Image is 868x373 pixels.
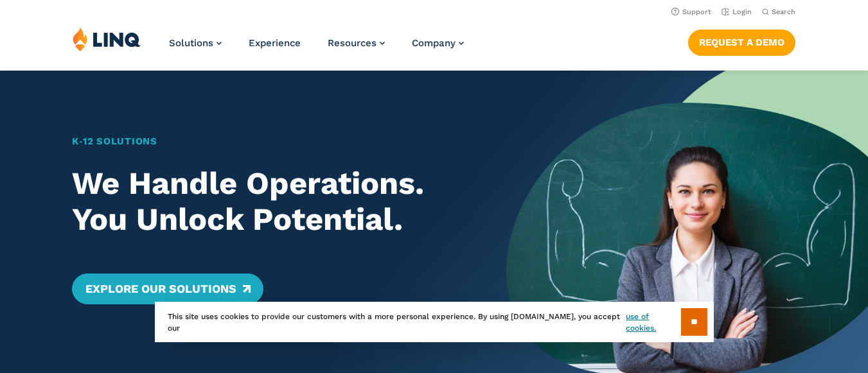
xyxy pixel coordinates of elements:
a: Company [412,37,464,49]
h2: We Handle Operations. You Unlock Potential. [72,166,470,238]
a: Experience [249,37,301,49]
span: Solutions [169,37,213,49]
a: Solutions [169,37,222,49]
nav: Primary Navigation [169,27,464,69]
a: Support [671,8,711,16]
nav: Button Navigation [688,27,795,55]
a: Login [722,8,752,16]
a: use of cookies. [626,311,680,334]
img: LINQ | K‑12 Software [73,27,141,51]
span: Search [772,8,795,16]
span: Resources [328,37,376,49]
a: Request a Demo [688,30,795,55]
h1: K‑12 Solutions [72,134,470,149]
a: Resources [328,37,385,49]
button: Open Search Bar [762,7,795,17]
div: This site uses cookies to provide our customers with a more personal experience. By using [DOMAIN... [155,302,714,342]
a: Explore Our Solutions [72,273,263,304]
span: Company [412,37,456,49]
